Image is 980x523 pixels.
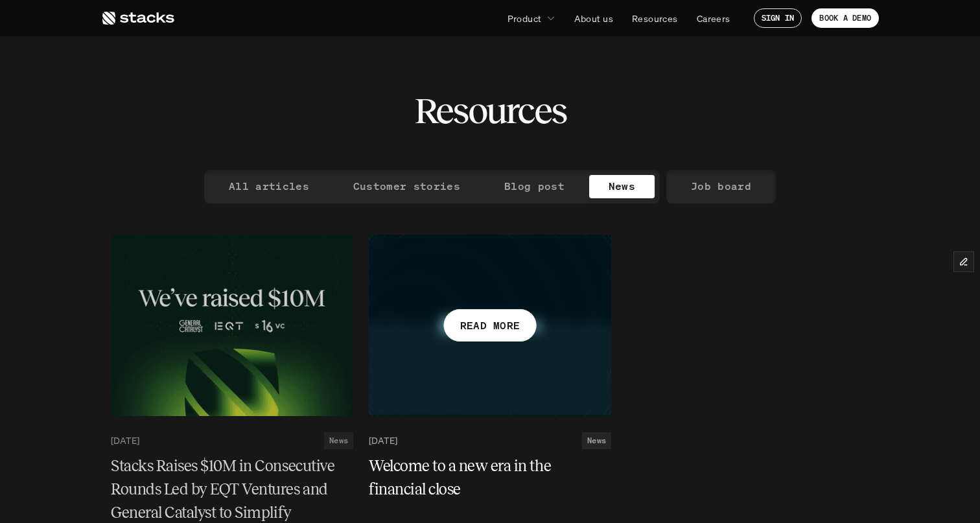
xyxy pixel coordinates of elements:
[574,12,613,25] p: About us
[414,91,566,131] h2: Resources
[229,177,309,196] p: All articles
[691,177,751,196] p: Job board
[369,432,611,449] a: [DATE]News
[111,432,353,449] a: [DATE]News
[209,175,329,198] a: All articles
[111,435,139,446] p: [DATE]
[369,435,397,446] p: [DATE]
[609,177,635,196] p: News
[329,436,348,445] h2: News
[632,12,678,25] p: Resources
[689,6,738,30] a: Careers
[485,175,584,198] a: Blog post
[587,436,606,445] h2: News
[504,177,565,196] p: Blog post
[369,235,611,416] a: READ MORE
[460,316,520,334] p: READ MORE
[624,6,686,30] a: Resources
[507,12,542,25] p: Product
[566,6,621,30] a: About us
[754,8,802,28] a: SIGN IN
[353,177,460,196] p: Customer stories
[194,58,250,69] a: Privacy Policy
[589,175,655,198] a: News
[369,454,596,501] h5: Welcome to a new era in the financial close
[811,8,879,28] a: BOOK A DEMO
[369,454,611,501] a: Welcome to a new era in the financial close
[819,14,871,23] p: BOOK A DEMO
[671,175,771,198] a: Job board
[762,14,795,23] p: SIGN IN
[334,175,480,198] a: Customer stories
[697,12,730,25] p: Careers
[954,252,974,272] button: Edit Framer Content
